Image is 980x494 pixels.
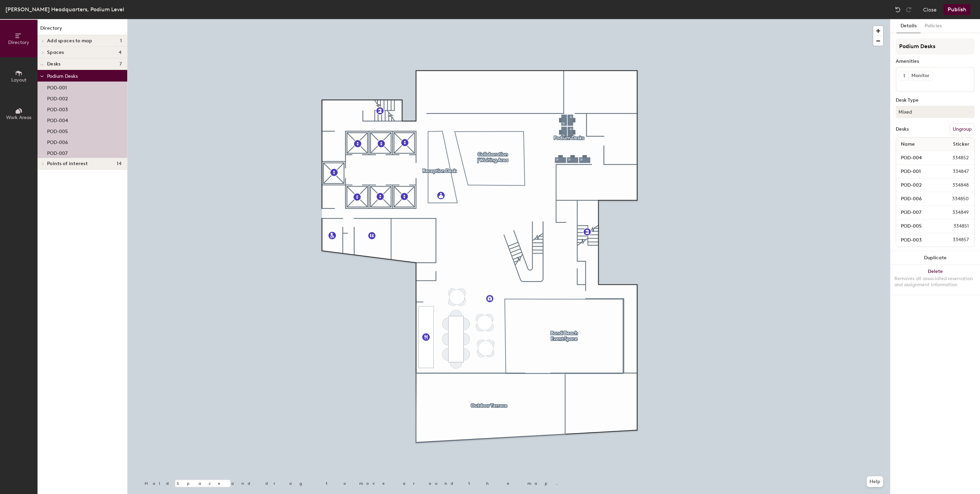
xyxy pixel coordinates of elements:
[47,73,78,79] span: Podium Desks
[937,222,973,230] span: 334851
[897,138,918,150] span: Name
[936,181,973,189] span: 334848
[47,38,92,44] span: Add spaces to map
[11,77,27,83] span: Layout
[47,116,68,123] p: POD-004
[47,50,64,55] span: Spaces
[936,209,973,216] span: 334849
[921,19,946,33] button: Policies
[890,265,980,295] button: DeleteRemoves all associated reservation and assignment information
[120,38,122,44] span: 1
[944,4,970,15] button: Publish
[896,59,975,64] div: Amenities
[47,127,68,134] p: POD-005
[38,25,127,35] h1: Directory
[897,221,937,231] input: Unnamed desk
[896,127,909,132] div: Desks
[890,251,980,265] button: Duplicate
[923,4,937,15] button: Close
[896,98,975,103] div: Desk Type
[896,106,975,118] button: Mixed
[47,61,60,67] span: Desks
[936,168,973,175] span: 334847
[897,167,936,176] input: Unnamed desk
[896,19,921,33] button: Details
[899,71,908,80] button: 1
[908,71,932,80] div: Monitor
[867,476,883,487] button: Help
[5,5,124,14] div: [PERSON_NAME] Headquarters, Podium Level
[8,40,29,45] span: Directory
[47,83,67,91] p: POD-001
[894,6,901,13] img: Undo
[47,94,68,102] p: POD-002
[936,154,973,162] span: 334852
[47,105,68,113] p: POD-003
[950,138,973,150] span: Sticker
[6,115,31,120] span: Work Areas
[903,72,905,79] span: 1
[936,195,973,203] span: 334850
[119,61,122,67] span: 7
[894,276,976,288] div: Removes all associated reservation and assignment information
[47,137,68,145] p: POD-006
[936,236,973,244] span: 334857
[905,6,912,13] img: Redo
[897,194,936,204] input: Unnamed desk
[897,153,936,163] input: Unnamed desk
[47,148,68,156] p: POD-007
[897,208,936,217] input: Unnamed desk
[897,180,936,190] input: Unnamed desk
[950,123,975,135] button: Ungroup
[119,50,122,55] span: 4
[897,235,936,245] input: Unnamed desk
[47,161,88,166] span: Points of interest
[117,161,122,166] span: 14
